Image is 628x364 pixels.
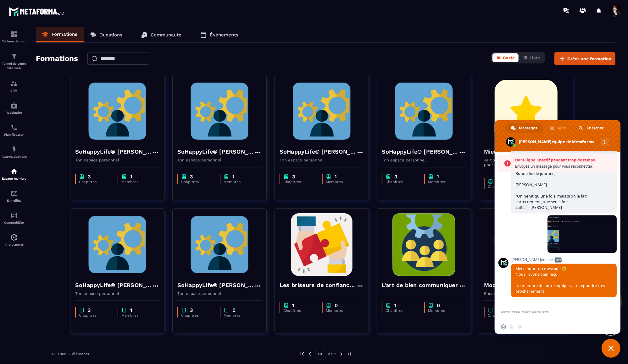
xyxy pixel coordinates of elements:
[501,324,506,329] span: Insérer un emoji
[10,190,18,197] img: email
[79,313,111,318] p: Chapitres
[519,123,537,133] span: Messages
[84,27,129,42] a: Questions
[177,281,254,290] h4: SoHappyLife® [PERSON_NAME]
[484,291,568,296] p: Ensemble des textes d'exercices
[347,351,352,357] img: next
[382,147,458,156] h4: SoHappyLife® [PERSON_NAME]
[10,168,18,175] img: automations
[177,80,262,143] img: formation-background
[88,307,91,313] p: 3
[280,80,364,143] img: formation-background
[79,307,85,313] img: chapter
[519,53,544,62] button: Liste
[283,308,316,313] p: Chapitres
[515,163,614,170] span: Envoyez un message pour vous reconnecter.
[2,185,27,207] a: emailemailE-mailing
[484,213,568,276] img: formation-background
[515,266,605,294] span: Merci pour ton message 😊 Nous l’avons bien reçu. Un membre de notre équipe va te répondre très pr...
[10,234,18,241] img: automations
[2,133,27,136] p: Planificateur
[283,302,289,308] img: chapter
[36,27,84,42] a: Formations
[484,158,568,167] p: Je t'offre ce parcours de questionnement pour aller vers une meilleure connaissance de toi et de ...
[79,174,85,180] img: chapter
[224,174,229,180] img: chapter
[382,281,458,290] h4: L'art de bien communiquer
[299,351,305,357] img: prev
[2,26,27,48] a: formationformationTableau de bord
[52,352,89,356] p: 1-10 sur 17 éléments
[75,147,152,156] h4: SoHappyLife® [PERSON_NAME]
[554,52,615,65] button: Créer une formation
[488,178,493,184] img: chapter
[428,180,460,184] p: Membres
[505,123,543,133] a: Messages
[2,40,27,43] p: Tableau de bord
[224,307,229,313] img: chapter
[121,180,153,184] p: Membres
[437,302,440,308] p: 0
[194,27,245,42] a: Événements
[224,313,255,318] p: Membres
[232,307,236,313] p: 0
[555,258,562,263] span: Bot
[479,75,581,208] a: formation-backgroundMieux se connaîtreJe t'offre ce parcours de questionnement pour aller vers un...
[79,180,111,184] p: Chapitres
[326,180,358,184] p: Membres
[75,80,159,143] img: formation-background
[10,146,18,153] img: automations
[172,75,275,208] a: formation-backgroundSoHappyLife® [PERSON_NAME]Ton espace personnelchapter3Chapitreschapter1Membres
[2,221,27,224] p: Comptabilité
[177,147,254,156] h4: SoHappyLife® [PERSON_NAME]
[428,308,460,313] p: Membres
[75,291,159,296] p: Ton espace personnel
[386,308,418,313] p: Chapitres
[275,208,377,342] a: formation-backgroundLes briseurs de confiance dans l'entreprisechapter1Chapitreschapter0Membres
[386,180,418,184] p: Chapitres
[377,208,479,342] a: formation-backgroundL'art de bien communiquerchapter1Chapitreschapter0Membres
[36,52,78,65] h2: Formations
[335,174,337,180] p: 1
[9,6,65,17] img: logo
[177,158,262,162] p: Ton espace personnel
[121,313,153,318] p: Membres
[88,174,91,180] p: 3
[2,177,27,180] p: Espace membre
[75,281,152,290] h4: SoHappyLife® [PERSON_NAME]
[177,291,262,296] p: Ton espace personnel
[70,208,172,342] a: formation-backgroundSoHappyLife® [PERSON_NAME]Ton espace personnelchapter3Chapitreschapter1Membres
[511,258,617,262] span: [PERSON_NAME]équipe
[181,307,187,313] img: chapter
[75,158,159,162] p: Ton espace personnel
[2,163,27,185] a: automationsautomationsEspace membre
[488,307,493,313] img: chapter
[326,302,331,308] img: chapter
[2,62,27,70] p: Tunnel de vente Site web
[99,32,122,38] p: Questions
[2,48,27,75] a: formationformationTunnel de vente Site web
[280,281,356,290] h4: Les briseurs de confiance dans l'entreprise
[75,213,159,276] img: formation-background
[307,351,313,357] img: prev
[10,102,18,109] img: automations
[428,174,434,180] img: chapter
[52,31,77,37] p: Formations
[181,180,214,184] p: Chapitres
[484,147,538,156] h4: Mieux se connaître
[172,208,275,342] a: formation-backgroundSoHappyLife® [PERSON_NAME]Ton espace personnelchapter3Chapitreschapter0Membres
[488,184,520,189] p: Chapitres
[2,119,27,141] a: schedulerschedulerPlanificateur
[339,351,344,357] img: next
[283,174,289,180] img: chapter
[177,213,262,276] img: formation-background
[135,27,188,42] a: Communauté
[151,32,181,38] p: Communauté
[2,243,27,246] p: IA prospects
[515,157,614,163] span: Hors-ligne. Inactif pendant trop de temps.
[394,302,397,308] p: 1
[190,307,193,313] p: 3
[315,348,326,360] p: 01
[328,351,336,356] p: de 2
[484,80,568,143] img: formation-background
